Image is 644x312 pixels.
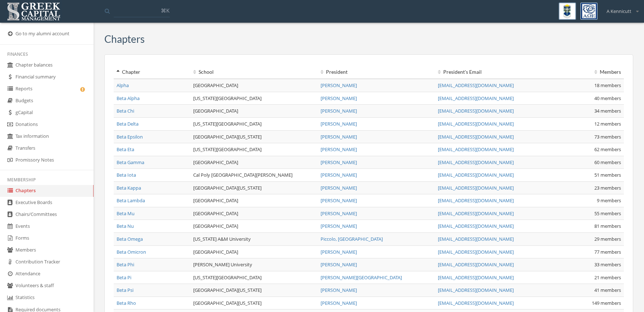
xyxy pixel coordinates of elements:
span: 51 members [594,172,621,178]
a: [PERSON_NAME] [321,95,357,101]
span: 73 members [594,134,621,140]
a: [EMAIL_ADDRESS][DOMAIN_NAME] [438,185,514,191]
a: [PERSON_NAME] [321,261,357,268]
span: 60 members [594,159,621,166]
span: 21 members [594,274,621,281]
a: Beta Nu [117,223,134,229]
span: A Kennicutt [607,8,631,15]
a: [EMAIL_ADDRESS][DOMAIN_NAME] [438,261,514,268]
td: [GEOGRAPHIC_DATA] [190,79,318,92]
a: [EMAIL_ADDRESS][DOMAIN_NAME] [438,274,514,281]
a: Beta Kappa [117,185,141,191]
a: [EMAIL_ADDRESS][DOMAIN_NAME] [438,300,514,306]
a: [PERSON_NAME] [321,159,357,166]
td: [PERSON_NAME] University [190,258,318,271]
a: Beta Omega [117,236,143,242]
a: Beta Gamma [117,159,144,166]
a: [PERSON_NAME][GEOGRAPHIC_DATA] [321,274,402,281]
td: [US_STATE] A&M University [190,233,318,246]
a: Beta Alpha [117,95,140,101]
span: 23 members [594,185,621,191]
td: [GEOGRAPHIC_DATA] [190,207,318,220]
td: [US_STATE][GEOGRAPHIC_DATA] [190,117,318,130]
a: [EMAIL_ADDRESS][DOMAIN_NAME] [438,134,514,140]
a: [PERSON_NAME] [321,121,357,127]
a: [PERSON_NAME] [321,223,357,229]
a: [PERSON_NAME] [321,82,357,89]
a: [EMAIL_ADDRESS][DOMAIN_NAME] [438,82,514,89]
a: Beta Iota [117,172,136,178]
a: [PERSON_NAME] [321,300,357,306]
td: [US_STATE][GEOGRAPHIC_DATA] [190,92,318,105]
div: Chapter [117,68,187,76]
td: [GEOGRAPHIC_DATA][US_STATE] [190,130,318,143]
td: Cal Poly [GEOGRAPHIC_DATA][PERSON_NAME] [190,169,318,182]
td: [US_STATE][GEOGRAPHIC_DATA] [190,143,318,156]
a: [PERSON_NAME] [321,210,357,217]
a: Beta Pi [117,274,131,281]
a: [EMAIL_ADDRESS][DOMAIN_NAME] [438,223,514,229]
span: 40 members [594,95,621,101]
span: 77 members [594,249,621,255]
td: [GEOGRAPHIC_DATA] [190,194,318,207]
span: 18 members [594,82,621,89]
span: 62 members [594,146,621,153]
a: [PERSON_NAME] [321,185,357,191]
td: [GEOGRAPHIC_DATA] [190,220,318,233]
td: [GEOGRAPHIC_DATA] [190,105,318,118]
div: A Kennicutt [602,3,639,15]
a: [EMAIL_ADDRESS][DOMAIN_NAME] [438,172,514,178]
a: Beta Lambda [117,197,145,204]
td: [GEOGRAPHIC_DATA][US_STATE] [190,297,318,309]
span: 149 members [592,300,621,306]
td: [GEOGRAPHIC_DATA] [190,245,318,258]
td: [GEOGRAPHIC_DATA][US_STATE] [190,284,318,297]
a: Beta Delta [117,121,139,127]
a: Beta Epsilon [117,134,143,140]
a: [PERSON_NAME] [321,249,357,255]
a: [PERSON_NAME] [321,146,357,153]
span: 33 members [594,261,621,268]
a: [EMAIL_ADDRESS][DOMAIN_NAME] [438,146,514,153]
span: 34 members [594,108,621,114]
span: 29 members [594,236,621,242]
a: [EMAIL_ADDRESS][DOMAIN_NAME] [438,95,514,101]
span: 12 members [594,121,621,127]
div: President [321,68,432,76]
a: [PERSON_NAME] [321,172,357,178]
a: Beta Omicron [117,249,146,255]
td: [GEOGRAPHIC_DATA] [190,156,318,169]
span: 9 members [597,197,621,204]
span: 55 members [594,210,621,217]
a: [PERSON_NAME] [321,197,357,204]
td: [GEOGRAPHIC_DATA][US_STATE] [190,181,318,194]
a: [EMAIL_ADDRESS][DOMAIN_NAME] [438,249,514,255]
a: Beta Eta [117,146,134,153]
a: [EMAIL_ADDRESS][DOMAIN_NAME] [438,108,514,114]
a: [EMAIL_ADDRESS][DOMAIN_NAME] [438,287,514,293]
a: [PERSON_NAME] [321,287,357,293]
span: ⌘K [161,7,169,14]
a: Alpha [117,82,129,89]
a: Beta Psi [117,287,133,293]
div: Members [555,68,621,76]
a: [EMAIL_ADDRESS][DOMAIN_NAME] [438,159,514,166]
a: Piccolo, [GEOGRAPHIC_DATA] [321,236,383,242]
a: Beta Mu [117,210,135,217]
div: President 's Email [438,68,549,76]
span: 41 members [594,287,621,293]
td: [US_STATE][GEOGRAPHIC_DATA] [190,271,318,284]
div: School [193,68,315,76]
a: [PERSON_NAME] [321,108,357,114]
a: Beta Rho [117,300,136,306]
h3: Chapters [104,33,145,45]
a: [EMAIL_ADDRESS][DOMAIN_NAME] [438,121,514,127]
a: [EMAIL_ADDRESS][DOMAIN_NAME] [438,197,514,204]
a: [EMAIL_ADDRESS][DOMAIN_NAME] [438,210,514,217]
span: 81 members [594,223,621,229]
a: Beta Phi [117,261,134,268]
a: [PERSON_NAME] [321,134,357,140]
a: [EMAIL_ADDRESS][DOMAIN_NAME] [438,236,514,242]
a: Beta Chi [117,108,134,114]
